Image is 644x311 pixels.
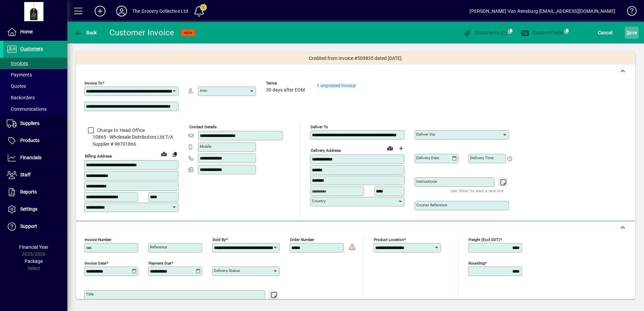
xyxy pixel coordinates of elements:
[169,149,180,160] button: Copy to Delivery address
[3,103,67,115] a: Communications
[451,187,504,195] mat-hint: Use 'Enter' to start a new line
[266,88,305,93] span: 30 days after EOM
[3,167,67,183] a: Staff
[521,30,563,35] span: Custom Fields
[85,261,106,265] mat-label: Invoice date
[311,125,328,129] mat-label: Deliver To
[317,83,356,88] a: 1 unposted invoice
[469,237,500,242] mat-label: Freight (excl GST)
[470,6,615,16] div: [PERSON_NAME] Van Rensburg [EMAIL_ADDRESS][DOMAIN_NAME]
[20,46,43,51] span: Customers
[266,81,307,85] span: Terms
[200,144,212,149] mat-label: Mobile
[7,106,46,112] span: Communications
[86,292,94,297] mat-label: Title
[374,237,404,242] mat-label: Product location
[20,120,39,126] span: Suppliers
[20,29,33,34] span: Home
[626,30,629,35] span: S
[96,127,145,134] label: Charge to Head Office
[109,27,174,38] div: Customer Invoice
[25,258,43,264] span: Package
[3,149,67,166] a: Financials
[3,115,67,132] a: Suppliers
[89,5,111,17] button: Add
[622,1,636,23] a: Knowledge Base
[3,92,67,103] a: Backorders
[7,61,28,66] span: Invoices
[20,155,41,160] span: Financials
[85,237,111,242] mat-label: Invoice number
[309,55,403,62] span: Credited from Invoice #509835 dated [DATE].
[200,88,207,93] mat-label: Attn
[312,199,325,203] mat-label: Country
[469,261,485,265] mat-label: Rounding
[7,83,26,89] span: Quotes
[470,155,494,160] mat-label: Delivery time
[20,189,37,195] span: Reports
[67,27,104,39] app-page-header-button: Back
[3,132,67,149] a: Products
[463,30,507,35] span: Documents (0)
[290,237,314,242] mat-label: Order number
[395,143,406,154] button: Choose address
[596,27,614,39] button: Cancel
[3,69,67,80] a: Payments
[416,179,437,184] mat-label: Instructions
[598,27,613,38] span: Cancel
[3,218,67,235] a: Support
[184,31,192,35] span: NEW
[416,155,439,160] mat-label: Delivery date
[20,206,37,212] span: Settings
[3,201,67,218] a: Settings
[3,184,67,201] a: Reports
[85,81,102,85] mat-label: Invoice To
[73,27,99,39] button: Back
[149,261,171,265] mat-label: Payment due
[461,27,509,39] button: Documents (0)
[132,6,188,16] div: The Grocery Collective Ltd
[20,172,31,177] span: Staff
[111,5,132,17] button: Profile
[214,268,240,273] mat-label: Delivery status
[625,27,639,39] button: Save
[626,27,637,38] span: ave
[3,58,67,69] a: Invoices
[213,237,226,242] mat-label: Sold by
[84,134,179,148] span: 10865 - Wholesale Distributors Ltd T/A Supplier # 98701866
[7,72,32,77] span: Payments
[385,143,395,153] a: View on map
[150,245,167,249] mat-label: Reference
[519,27,565,39] button: Custom Fields
[74,30,97,35] span: Back
[20,138,39,143] span: Products
[159,148,169,159] a: View on map
[3,80,67,92] a: Quotes
[416,132,435,137] mat-label: Deliver via
[3,24,67,40] a: Home
[416,203,447,207] mat-label: Courier Reference
[7,95,35,100] span: Backorders
[20,223,37,229] span: Support
[19,244,49,250] span: Financial Year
